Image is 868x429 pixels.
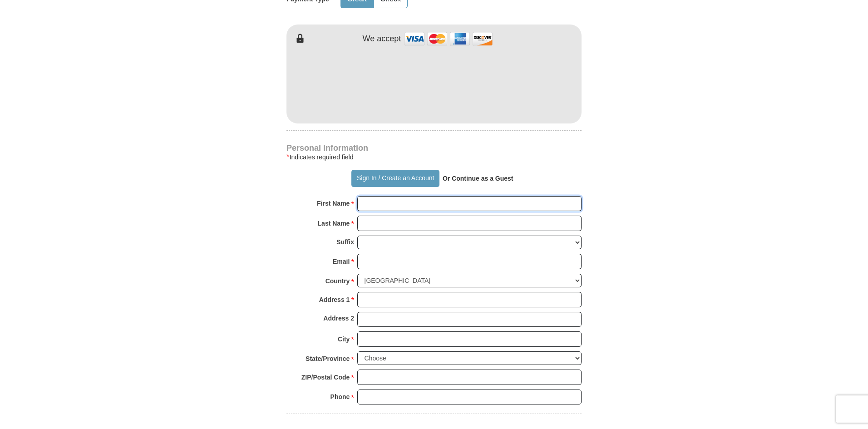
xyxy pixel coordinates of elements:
[286,144,582,152] h4: Personal Information
[338,333,350,345] strong: City
[318,217,350,230] strong: Last Name
[319,293,350,306] strong: Address 1
[317,197,350,210] strong: First Name
[333,255,350,268] strong: Email
[325,275,350,287] strong: Country
[403,29,494,49] img: credit cards accepted
[336,236,354,248] strong: Suffix
[363,34,401,44] h4: We accept
[306,352,350,365] strong: State/Province
[330,390,350,403] strong: Phone
[323,312,354,325] strong: Address 2
[301,371,350,384] strong: ZIP/Postal Code
[286,152,582,163] div: Indicates required field
[351,170,439,187] button: Sign In / Create an Account
[443,175,513,182] strong: Or Continue as a Guest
